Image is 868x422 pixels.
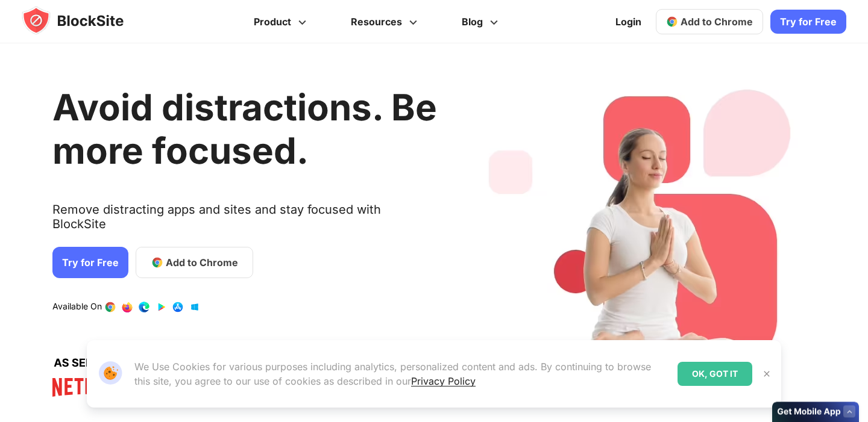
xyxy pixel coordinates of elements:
a: Privacy Policy [411,375,476,387]
div: OK, GOT IT [678,362,752,386]
text: Available On [52,301,102,313]
span: Add to Chrome [681,16,753,28]
text: Remove distracting apps and sites and stay focused with BlockSite [52,202,437,241]
a: Add to Chrome [136,247,253,278]
img: chrome-icon.svg [666,16,678,28]
h1: Avoid distractions. Be more focused. [52,85,437,172]
img: Close [762,369,772,379]
a: Login [608,7,649,36]
a: Add to Chrome [656,9,763,34]
button: Close [759,366,775,382]
p: We Use Cookies for various purposes including analytics, personalized content and ads. By continu... [134,359,668,388]
a: Try for Free [52,247,128,278]
a: Try for Free [770,10,846,34]
img: blocksite-icon.5d769676.svg [22,6,147,35]
span: Add to Chrome [166,255,238,270]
